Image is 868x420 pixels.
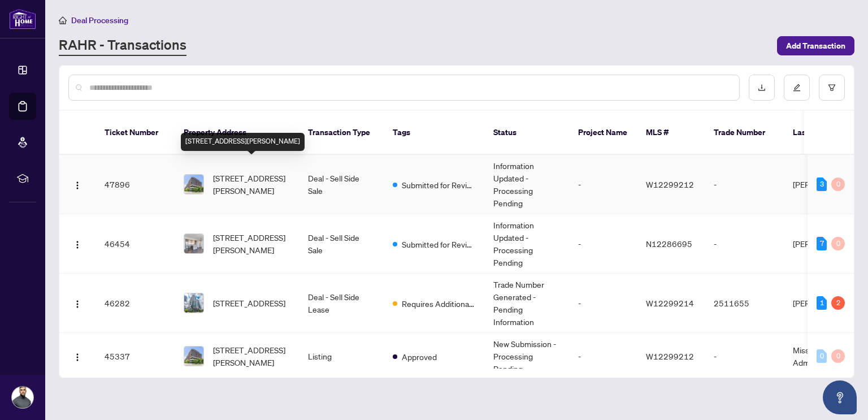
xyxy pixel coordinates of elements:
[705,274,784,333] td: 2511655
[484,155,569,214] td: Information Updated - Processing Pending
[817,237,827,250] div: 7
[705,214,784,274] td: -
[831,237,845,250] div: 0
[646,298,694,308] span: W12299214
[484,274,569,333] td: Trade Number Generated - Pending Information
[299,214,384,274] td: Deal - Sell Side Sale
[569,333,637,380] td: -
[484,333,569,380] td: New Submission - Processing Pending
[184,347,203,366] img: thumbnail-img
[59,36,186,56] a: RAHR - Transactions
[184,293,203,313] img: thumbnail-img
[9,8,36,29] img: logo
[68,175,86,193] button: Logo
[646,239,692,249] span: N12286695
[484,111,569,155] th: Status
[646,179,694,189] span: W12299212
[213,231,290,256] span: [STREET_ADDRESS][PERSON_NAME]
[828,84,836,92] span: filter
[73,181,82,190] img: Logo
[786,37,845,55] span: Add Transaction
[73,240,82,249] img: Logo
[384,111,484,155] th: Tags
[817,177,827,191] div: 3
[73,300,82,309] img: Logo
[184,234,203,253] img: thumbnail-img
[184,175,203,194] img: thumbnail-img
[96,111,175,155] th: Ticket Number
[749,75,775,101] button: download
[68,235,86,253] button: Logo
[299,274,384,333] td: Deal - Sell Side Lease
[831,349,845,363] div: 0
[569,155,637,214] td: -
[705,333,784,380] td: -
[213,172,290,197] span: [STREET_ADDRESS][PERSON_NAME]
[637,111,705,155] th: MLS #
[213,344,290,369] span: [STREET_ADDRESS][PERSON_NAME]
[96,274,175,333] td: 46282
[71,15,128,25] span: Deal Processing
[175,111,299,155] th: Property Address
[646,351,694,361] span: W12299212
[777,36,854,55] button: Add Transaction
[817,296,827,310] div: 1
[758,84,766,92] span: download
[705,111,784,155] th: Trade Number
[402,238,475,250] span: Submitted for Review
[12,387,33,408] img: Profile Icon
[793,84,801,92] span: edit
[569,274,637,333] td: -
[819,75,845,101] button: filter
[831,177,845,191] div: 0
[213,297,285,309] span: [STREET_ADDRESS]
[823,380,857,414] button: Open asap
[68,347,86,365] button: Logo
[181,133,305,151] div: [STREET_ADDRESS][PERSON_NAME]
[96,333,175,380] td: 45337
[484,214,569,274] td: Information Updated - Processing Pending
[299,155,384,214] td: Deal - Sell Side Sale
[59,16,67,24] span: home
[402,179,475,191] span: Submitted for Review
[569,111,637,155] th: Project Name
[784,75,810,101] button: edit
[705,155,784,214] td: -
[817,349,827,363] div: 0
[68,294,86,312] button: Logo
[73,353,82,362] img: Logo
[402,350,437,363] span: Approved
[402,297,475,310] span: Requires Additional Docs
[299,111,384,155] th: Transaction Type
[96,155,175,214] td: 47896
[96,214,175,274] td: 46454
[831,296,845,310] div: 2
[299,333,384,380] td: Listing
[569,214,637,274] td: -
